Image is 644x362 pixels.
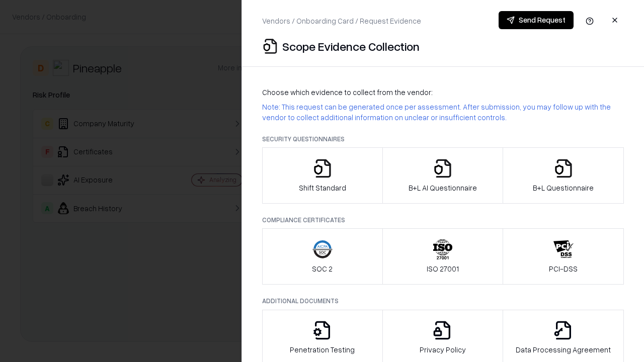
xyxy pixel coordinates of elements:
button: SOC 2 [262,228,383,285]
p: Compliance Certificates [262,216,624,224]
button: PCI-DSS [503,228,624,285]
button: B+L AI Questionnaire [382,147,504,204]
p: Choose which evidence to collect from the vendor: [262,87,624,98]
p: B+L Questionnaire [533,183,594,193]
button: Send Request [499,11,574,29]
button: ISO 27001 [382,228,504,285]
p: PCI-DSS [549,263,578,274]
p: Security Questionnaires [262,135,624,143]
button: B+L Questionnaire [503,147,624,204]
p: Privacy Policy [420,344,466,355]
p: Data Processing Agreement [516,344,611,355]
p: Vendors / Onboarding Card / Request Evidence [262,16,421,26]
p: B+L AI Questionnaire [409,183,477,193]
button: Shift Standard [262,147,383,204]
p: Additional Documents [262,297,624,305]
p: ISO 27001 [427,263,459,274]
p: Scope Evidence Collection [282,38,420,54]
p: SOC 2 [312,263,333,274]
p: Penetration Testing [290,344,355,355]
p: Shift Standard [299,183,346,193]
p: Note: This request can be generated once per assessment. After submission, you may follow up with... [262,102,624,123]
